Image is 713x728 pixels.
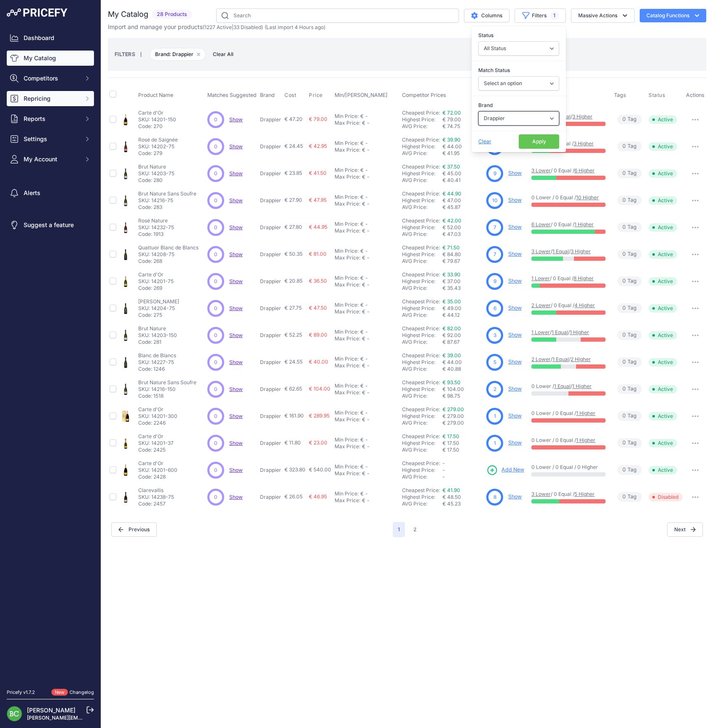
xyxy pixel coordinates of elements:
[478,138,491,145] span: Clear
[531,140,606,147] p: / 0 Equal /
[686,92,705,98] span: Actions
[531,275,550,281] a: 1 Lower
[284,251,303,257] span: € 50.35
[229,332,243,338] a: Show
[284,170,302,176] span: € 23.85
[214,143,217,150] span: 0
[402,231,442,238] div: AVG Price:
[554,383,571,389] a: 1 Equal
[229,467,243,473] a: Show
[442,123,483,130] div: € 74.75
[478,101,559,110] label: Brand
[531,221,551,227] a: 6 Lower
[309,278,327,284] span: € 36.50
[478,31,559,40] label: Status
[7,131,94,147] button: Settings
[27,715,198,721] a: [PERSON_NAME][EMAIL_ADDRESS][DOMAIN_NAME][PERSON_NAME]
[229,224,243,230] a: Show
[260,251,281,258] p: Drappier
[493,251,496,258] span: 7
[402,92,446,98] span: Competitor Prices
[335,140,359,147] div: Min Price:
[649,250,677,259] span: Active
[365,174,370,180] div: -
[7,152,94,167] button: My Account
[574,302,595,308] a: 4 Higher
[442,251,461,257] span: € 84.80
[7,185,94,201] a: Alerts
[493,170,496,177] span: 9
[229,413,243,419] a: Show
[335,120,360,126] div: Max Price:
[576,194,599,201] a: 10 Higher
[442,298,461,305] a: € 35.00
[335,227,360,234] div: Max Price:
[531,491,551,497] a: 3 Lower
[309,197,327,203] span: € 47.95
[622,277,626,285] span: 0
[365,120,370,126] div: -
[138,116,176,123] p: SKU: 14201-150
[214,251,217,258] span: 0
[508,385,522,392] a: Show
[138,271,174,278] p: Carte d'Or
[335,147,360,153] div: Max Price:
[402,116,442,123] div: Highest Price:
[229,359,243,365] a: Show
[649,277,677,286] span: Active
[622,223,626,231] span: 0
[335,167,359,174] div: Min Price:
[402,190,440,197] a: Cheapest Price:
[216,8,459,23] input: Search
[229,278,243,284] span: Show
[362,227,365,234] div: €
[7,111,94,126] button: Reports
[408,522,421,537] button: Go to page 2
[362,174,365,180] div: €
[360,113,364,120] div: €
[360,221,364,227] div: €
[7,91,94,106] button: Repricing
[531,356,551,362] a: 2 Lower
[284,143,303,149] span: € 24.45
[229,197,243,203] a: Show
[515,8,566,23] button: Filters1
[229,386,243,392] span: Show
[574,167,595,174] a: 6 Higher
[574,221,594,227] a: 1 Higher
[649,196,677,205] span: Active
[335,92,388,98] span: Min/[PERSON_NAME]
[402,110,440,116] a: Cheapest Price:
[360,140,364,147] div: €
[402,352,440,359] a: Cheapest Price:
[309,116,327,122] span: € 79.00
[24,115,79,123] span: Reports
[138,197,196,204] p: SKU: 14216-75
[402,150,442,157] div: AVG Price:
[442,177,483,184] div: € 40.41
[229,170,243,177] span: Show
[572,113,592,120] a: 3 Higher
[402,406,440,412] a: Cheapest Price:
[138,278,174,285] p: SKU: 14201-75
[204,24,232,30] a: 1227 Active
[7,8,67,17] img: Pricefy Logo
[309,170,327,176] span: € 41.50
[442,163,460,170] a: € 37.50
[229,143,243,150] span: Show
[402,487,440,493] a: Cheapest Price:
[335,254,360,261] div: Max Price:
[229,305,243,311] a: Show
[24,74,79,83] span: Competitors
[284,224,302,230] span: € 27.80
[360,167,364,174] div: €
[402,177,442,184] div: AVG Price:
[550,11,559,20] span: 1
[138,190,196,197] p: Brut Nature Sans Soufre
[365,254,370,261] div: -
[362,254,365,261] div: €
[309,251,327,257] span: € 81.00
[365,227,370,234] div: -
[402,217,440,224] a: Cheapest Price:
